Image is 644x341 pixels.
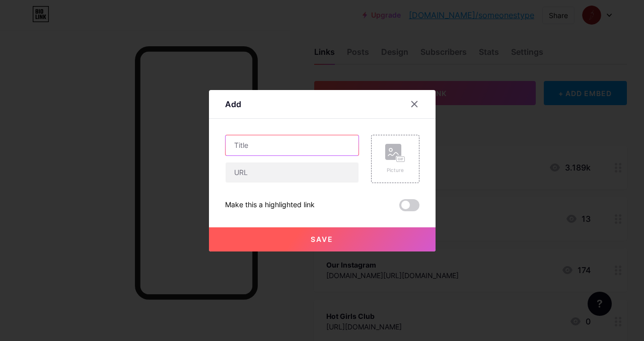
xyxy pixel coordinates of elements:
span: Save [311,235,333,243]
div: Add [225,98,241,110]
div: Picture [385,166,405,174]
div: Make this a highlighted link [225,199,315,211]
input: Title [226,135,359,155]
input: URL [226,162,359,183]
button: Save [209,227,436,251]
